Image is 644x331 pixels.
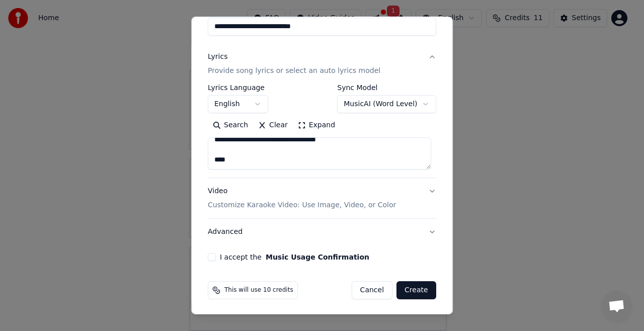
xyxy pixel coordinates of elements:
[293,117,340,133] button: Expand
[266,254,369,261] button: I accept the
[224,286,293,294] span: This will use 10 credits
[208,200,396,210] p: Customize Karaoke Video: Use Image, Video, or Color
[208,52,227,62] div: Lyrics
[253,117,293,133] button: Clear
[220,254,369,261] label: I accept the
[337,84,436,91] label: Sync Model
[352,281,392,299] button: Cancel
[208,44,436,84] button: LyricsProvide song lyrics or select an auto lyrics model
[396,281,436,299] button: Create
[208,186,396,210] div: Video
[208,66,380,76] p: Provide song lyrics or select an auto lyrics model
[208,178,436,218] button: VideoCustomize Karaoke Video: Use Image, Video, or Color
[208,84,436,178] div: LyricsProvide song lyrics or select an auto lyrics model
[208,117,253,133] button: Search
[208,219,436,245] button: Advanced
[208,84,268,91] label: Lyrics Language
